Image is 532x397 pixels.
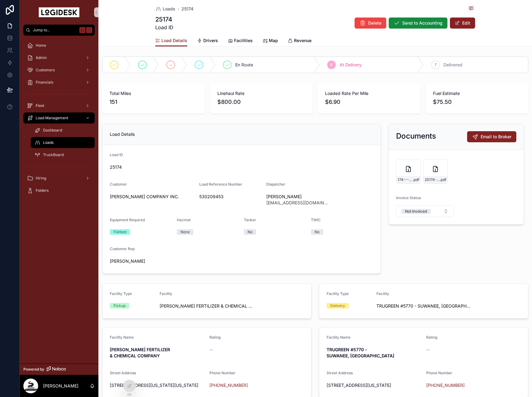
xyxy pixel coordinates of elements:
[228,35,253,47] a: Facilities
[467,131,516,142] button: Email to Broker
[481,134,511,140] span: Email to Broker
[23,367,44,372] span: Powered by
[248,229,252,235] div: No
[266,194,328,206] a: [PERSON_NAME][EMAIL_ADDRESS][DOMAIN_NAME]
[23,100,95,111] a: Fleet
[33,28,77,33] span: Jump to...
[327,291,349,296] span: Facility Type
[376,291,389,296] span: Facility
[36,68,55,73] span: Customers
[43,152,64,157] span: TruckBoard
[23,65,95,76] a: Customers
[443,62,463,68] span: Delivered
[31,125,95,136] a: Dashboard
[266,182,285,187] span: Dispatcher
[163,6,175,12] span: Loads
[155,35,187,47] a: Load Details
[288,35,312,47] a: Revenue
[110,371,136,375] span: Street Address
[217,90,306,96] span: Linehaul Rate
[209,335,220,340] span: Rating
[398,177,413,182] span: 174---9-30-to-10-1---CHR---800.00
[109,90,198,96] span: Total Miles
[425,177,440,182] span: 25174-SONKS-Carrier-Invoice---CHR-Load-530209453
[23,112,95,124] a: Load Management
[315,229,320,235] div: No
[110,152,123,157] span: Load ID
[396,131,436,141] h2: Documents
[110,335,134,340] span: Facility Name
[330,62,332,67] span: 6
[450,18,475,29] button: Edit
[23,25,95,36] button: Jump to...K
[181,6,193,12] a: 25174
[435,62,437,67] span: 7
[110,347,171,358] strong: [PERSON_NAME] FERTILIZER & CHEMICAL COMPANY
[110,218,145,222] span: Equipment Required
[110,382,204,388] span: [STREET_ADDRESS][US_STATE][US_STATE]
[23,52,95,63] a: Admin
[39,7,79,17] img: App logo
[110,194,179,200] a: [PERSON_NAME] COMPANY INC.
[36,103,44,108] span: Fleet
[311,218,321,222] span: TWIC
[23,185,95,196] a: Folders
[413,177,419,182] span: .pdf
[160,291,172,296] span: Facility
[376,303,471,309] a: TRUGREEN #5770 - SUWANEE, [GEOGRAPHIC_DATA]
[20,36,98,204] div: scrollable content
[87,28,92,33] span: K
[266,194,328,200] span: [PERSON_NAME]
[368,20,381,26] span: Delete
[426,382,465,388] a: [PHONE_NUMBER]
[36,80,53,85] span: Financials
[36,188,49,193] span: Folders
[43,128,62,133] span: Dashboard
[263,35,278,47] a: Map
[209,382,248,388] a: [PHONE_NUMBER]
[433,98,521,106] span: $75.50
[199,182,242,187] span: Load Reference Number
[244,218,256,222] span: Tanker
[402,20,443,26] span: Send to Accounting
[113,303,125,309] div: Pickup
[269,37,278,44] span: Map
[110,258,145,264] a: [PERSON_NAME]
[23,40,95,51] a: Home
[339,62,362,68] span: At Delivery
[110,291,132,296] span: Facility Type
[113,229,126,235] div: Flatbed
[426,347,430,353] span: --
[155,24,173,31] span: Load ID
[23,173,95,184] a: Hiring
[355,18,386,29] button: Delete
[396,205,454,217] button: Select Button
[110,164,306,170] span: 25174
[389,18,447,29] button: Send to Accounting
[209,347,213,353] span: --
[217,98,306,106] span: $800.00
[209,371,236,375] span: Phone Number
[327,335,351,340] span: Facility Name
[31,149,95,160] a: TruckBoard
[396,195,421,200] span: Invoice Status
[433,90,521,96] span: Fuel Estimate
[110,132,135,137] span: Load Details
[426,371,452,375] span: Phone Number
[325,90,413,96] span: Loaded Rate Per Mile
[36,176,46,181] span: Hiring
[234,37,253,44] span: Facilities
[161,37,187,44] span: Load Details
[203,37,218,44] span: Drivers
[160,303,254,309] span: [PERSON_NAME] FERTILIZER & CHEMICAL COMPANY
[155,6,175,12] a: Loads
[31,137,95,148] a: Loads
[181,229,190,235] div: None
[110,182,127,187] span: Customer
[235,62,253,68] span: En Route
[36,55,47,60] span: Admin
[36,43,46,48] span: Home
